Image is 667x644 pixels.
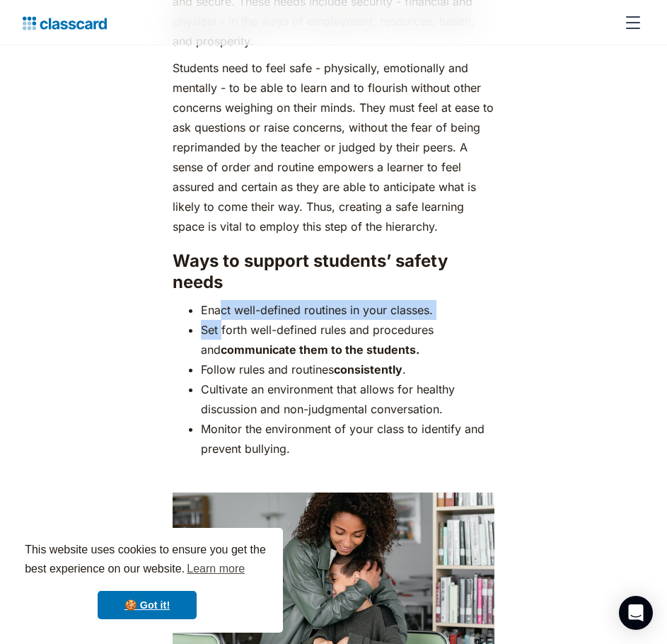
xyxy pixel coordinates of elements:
[201,379,494,419] li: Cultivate an environment that allows for healthy discussion and non-judgmental conversation.
[173,251,494,293] h3: Ways to support students’ safety needs
[619,596,653,630] div: Open Intercom Messenger
[201,300,494,320] li: Enact well-defined routines in your classes.
[98,591,197,619] a: dismiss cookie message
[11,528,283,633] div: cookieconsent
[25,541,269,580] span: This website uses cookies to ensure you get the best experience on our website.
[616,6,644,40] div: menu
[334,362,402,376] strong: consistently
[221,343,419,357] strong: communicate them to the students.
[201,320,494,360] li: Set forth well-defined rules and procedures and
[185,558,247,580] a: learn more about cookies
[173,466,494,485] p: ‍
[201,419,494,459] li: Monitor the environment of your class to identify and prevent bullying.
[23,13,107,33] a: home
[173,58,494,236] p: Students need to feel safe - physically, emotionally and mentally - to be able to learn and to fl...
[201,360,494,379] li: Follow rules and routines .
